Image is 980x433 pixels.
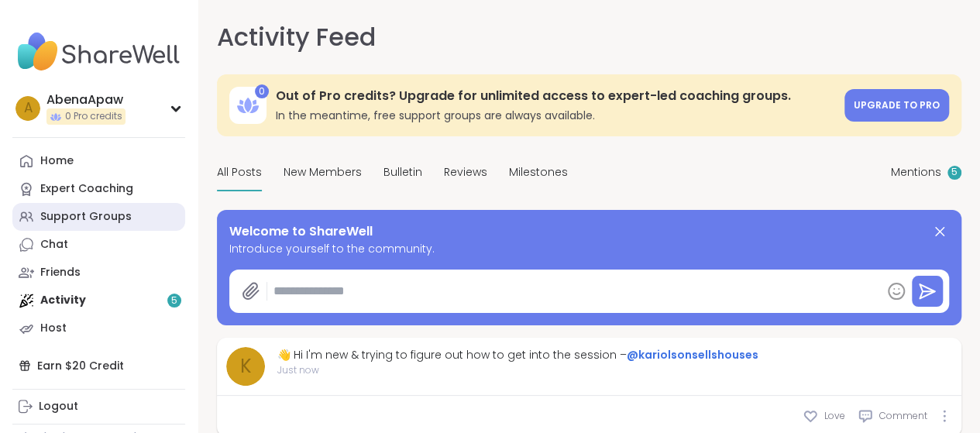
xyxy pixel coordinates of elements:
[240,352,252,380] span: k
[229,222,373,241] span: Welcome to ShareWell
[276,108,835,123] h3: In the meantime, free support groups are always available.
[24,98,33,119] span: A
[12,147,185,175] a: Home
[65,110,122,123] span: 0 Pro credits
[40,181,133,197] div: Expert Coaching
[229,241,949,257] span: Introduce yourself to the community.
[217,164,262,180] span: All Posts
[891,164,941,180] span: Mentions
[12,259,185,287] a: Friends
[40,209,132,225] div: Support Groups
[276,88,835,105] h3: Out of Pro credits? Upgrade for unlimited access to expert-led coaching groups.
[217,19,376,56] h1: Activity Feed
[277,363,758,377] span: Just now
[444,164,487,180] span: Reviews
[12,393,185,421] a: Logout
[46,91,126,108] div: AbenaApaw
[277,347,758,363] div: 👋 Hi I'm new & trying to figure out how to get into the session –
[12,25,185,79] img: ShareWell Nav Logo
[255,84,269,98] div: 0
[12,203,185,231] a: Support Groups
[627,347,758,363] a: @kariolsonsellshouses
[844,89,949,122] a: Upgrade to Pro
[951,166,958,179] span: 5
[12,314,185,342] a: Host
[854,98,940,112] span: Upgrade to Pro
[284,164,362,180] span: New Members
[509,164,568,180] span: Milestones
[226,347,265,386] a: k
[40,321,67,336] div: Host
[824,409,845,423] span: Love
[879,409,927,423] span: Comment
[39,399,78,414] div: Logout
[12,352,185,380] div: Earn $20 Credit
[40,265,81,280] div: Friends
[40,153,74,169] div: Home
[40,237,68,253] div: Chat
[12,175,185,203] a: Expert Coaching
[12,231,185,259] a: Chat
[383,164,422,180] span: Bulletin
